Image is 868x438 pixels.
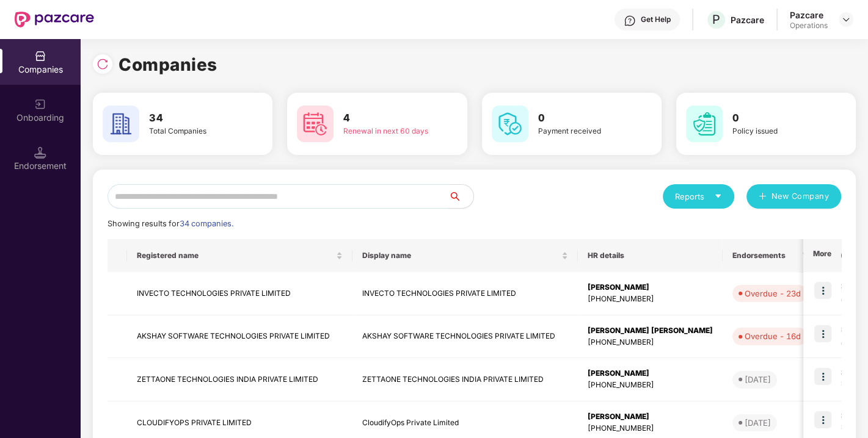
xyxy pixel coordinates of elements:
[790,21,828,31] div: Operations
[34,50,46,62] img: svg+xml;base64,PHN2ZyBpZD0iQ29tcGFuaWVzIiB4bWxucz0iaHR0cDovL3d3dy53My5vcmcvMjAwMC9zdmciIHdpZHRoPS...
[745,373,771,386] div: [DATE]
[712,12,720,27] span: P
[588,379,713,391] div: [PHONE_NUMBER]
[746,184,841,209] button: plusNew Company
[119,51,217,78] h1: Companies
[814,282,831,299] img: icon
[362,251,559,260] span: Display name
[492,106,528,142] img: svg+xml;base64,PHN2ZyB4bWxucz0iaHR0cDovL3d3dy53My5vcmcvMjAwMC9zdmciIHdpZHRoPSI2MCIgaGVpZ2h0PSI2MC...
[802,252,809,259] span: filter
[624,15,636,27] img: svg+xml;base64,PHN2ZyBpZD0iSGVscC0zMngzMiIgeG1sbnM9Imh0dHA6Ly93d3cudzMub3JnLzIwMDAvc3ZnIiB3aWR0aD...
[790,9,828,21] div: Pazcare
[732,251,797,260] span: Endorsements
[343,110,432,126] h3: 4
[108,219,233,228] span: Showing results for
[352,315,578,359] td: AKSHAY SOFTWARE TECHNOLOGIES PRIVATE LIMITED
[732,126,822,137] div: Policy issued
[343,126,432,137] div: Renewal in next 60 days
[127,358,352,401] td: ZETTAONE TECHNOLOGIES INDIA PRIVATE LIMITED
[588,337,713,348] div: [PHONE_NUMBER]
[732,110,822,126] h3: 0
[675,190,722,203] div: Reports
[149,126,238,137] div: Total Companies
[588,282,713,293] div: [PERSON_NAME]
[127,315,352,359] td: AKSHAY SOFTWARE TECHNOLOGIES PRIVATE LIMITED
[352,358,578,401] td: ZETTAONE TECHNOLOGIES INDIA PRIVATE LIMITED
[745,287,801,300] div: Overdue - 23d
[814,411,831,428] img: icon
[97,58,109,70] img: svg+xml;base64,PHN2ZyBpZD0iUmVsb2FkLTMyeDMyIiB4bWxucz0iaHR0cDovL3d3dy53My5vcmcvMjAwMC9zdmciIHdpZH...
[588,293,713,305] div: [PHONE_NUMBER]
[714,192,722,200] span: caret-down
[771,190,830,203] span: New Company
[800,248,812,263] span: filter
[15,12,94,27] img: New Pazcare Logo
[448,184,474,209] button: search
[588,411,713,423] div: [PERSON_NAME]
[127,272,352,315] td: INVECTO TECHNOLOGIES PRIVATE LIMITED
[352,272,578,315] td: INVECTO TECHNOLOGIES PRIVATE LIMITED
[686,106,723,142] img: svg+xml;base64,PHN2ZyB4bWxucz0iaHR0cDovL3d3dy53My5vcmcvMjAwMC9zdmciIHdpZHRoPSI2MCIgaGVpZ2h0PSI2MC...
[297,106,334,142] img: svg+xml;base64,PHN2ZyB4bWxucz0iaHR0cDovL3d3dy53My5vcmcvMjAwMC9zdmciIHdpZHRoPSI2MCIgaGVpZ2h0PSI2MC...
[814,368,831,385] img: icon
[578,239,723,272] th: HR details
[641,15,671,24] div: Get Help
[588,368,713,379] div: [PERSON_NAME]
[149,110,238,126] h3: 34
[34,146,46,159] img: svg+xml;base64,PHN2ZyB3aWR0aD0iMTQuNSIgaGVpZ2h0PSIxNC41IiB2aWV3Qm94PSIwIDAgMTYgMTYiIGZpbGw9Im5vbm...
[588,423,713,434] div: [PHONE_NUMBER]
[127,239,352,272] th: Registered name
[745,417,771,429] div: [DATE]
[103,106,139,142] img: svg+xml;base64,PHN2ZyB4bWxucz0iaHR0cDovL3d3dy53My5vcmcvMjAwMC9zdmciIHdpZHRoPSI2MCIgaGVpZ2h0PSI2MC...
[814,325,831,342] img: icon
[538,110,627,126] h3: 0
[588,325,713,337] div: [PERSON_NAME] [PERSON_NAME]
[34,98,46,110] img: svg+xml;base64,PHN2ZyB3aWR0aD0iMjAiIGhlaWdodD0iMjAiIHZpZXdCb3g9IjAgMCAyMCAyMCIgZmlsbD0ibm9uZSIgeG...
[803,239,841,272] th: More
[180,219,233,228] span: 34 companies.
[759,192,767,202] span: plus
[745,330,801,342] div: Overdue - 16d
[538,126,627,137] div: Payment received
[731,14,764,26] div: Pazcare
[352,239,578,272] th: Display name
[137,251,334,260] span: Registered name
[448,192,473,201] span: search
[841,15,851,24] img: svg+xml;base64,PHN2ZyBpZD0iRHJvcGRvd24tMzJ4MzIiIHhtbG5zPSJodHRwOi8vd3d3LnczLm9yZy8yMDAwL3N2ZyIgd2...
